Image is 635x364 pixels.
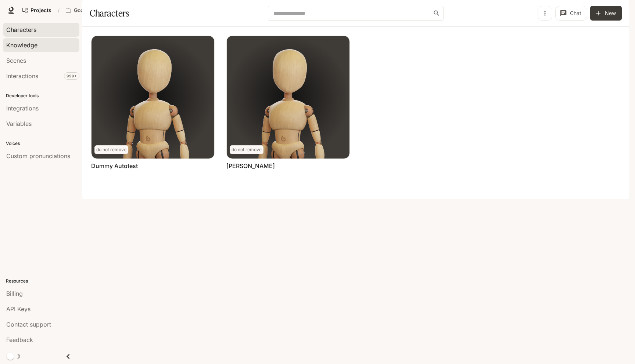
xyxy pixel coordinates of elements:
[19,3,55,18] a: Go to projects
[590,6,622,21] button: New
[62,3,126,18] button: All workspaces
[555,6,587,21] button: Chat
[55,7,62,14] div: /
[227,36,349,159] img: Guy Montag
[90,6,129,21] h1: Characters
[91,162,138,170] a: Dummy Autotest
[74,7,115,14] p: Goals v3 autotests
[31,7,51,14] span: Projects
[92,36,214,159] img: Dummy Autotest
[226,162,275,170] a: [PERSON_NAME]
